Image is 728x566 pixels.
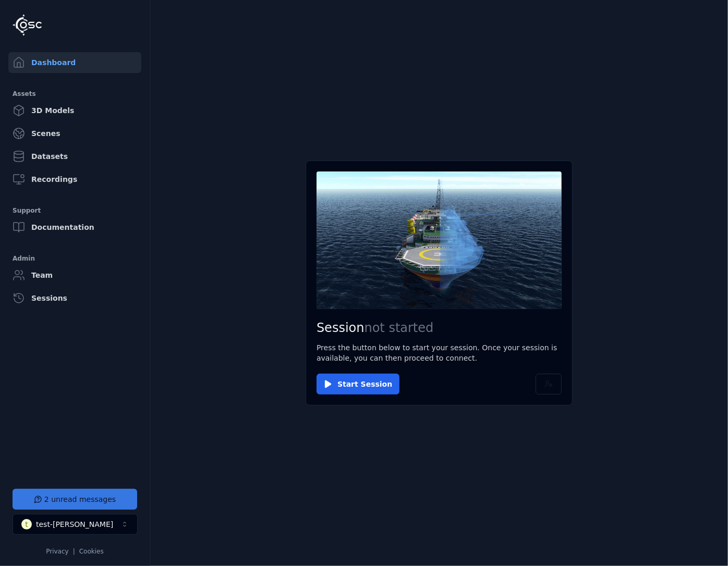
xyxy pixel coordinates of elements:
a: Documentation [8,217,141,238]
a: Recordings [8,169,141,190]
div: Admin [13,252,137,265]
a: Datasets [8,146,141,167]
span: | [73,548,75,555]
a: 3D Models [8,100,141,121]
p: Press the button below to start your session. Once your session is available, you can then procee... [317,342,562,363]
a: Dashboard [8,52,141,73]
a: Sessions [8,288,141,309]
div: Support [13,204,137,217]
div: Assets [13,88,137,100]
div: t [21,519,32,530]
a: Team [8,265,141,286]
button: 2 unread messages [13,489,137,510]
button: Start Session [317,374,399,395]
h2: Session [317,319,562,336]
a: Privacy [46,548,68,555]
img: Logo [13,14,42,36]
button: Select a workspace [13,514,138,535]
span: not started [365,321,434,335]
a: Scenes [8,123,141,144]
a: Cookies [79,548,104,555]
div: test-[PERSON_NAME] [36,519,113,530]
